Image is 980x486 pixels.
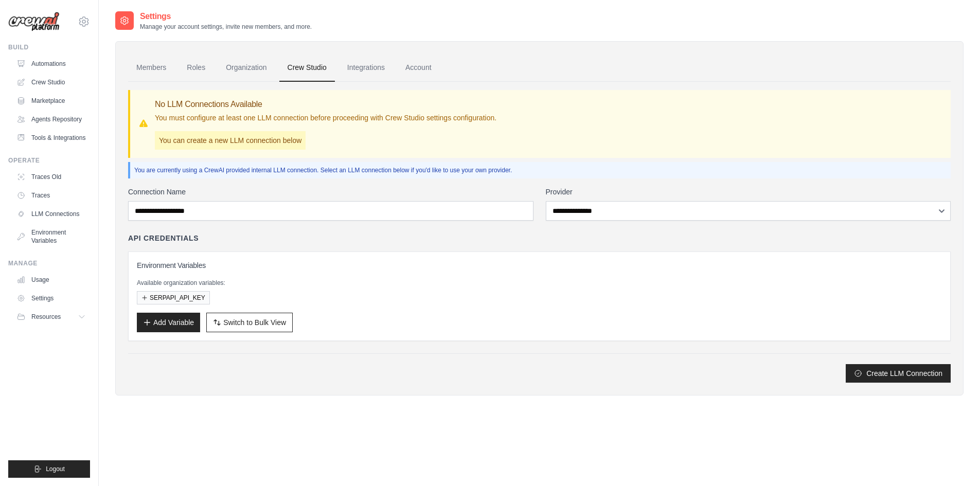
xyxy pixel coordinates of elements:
[339,54,393,82] a: Integrations
[140,10,312,23] h2: Settings
[397,54,440,82] a: Account
[12,206,90,222] a: LLM Connections
[137,279,942,287] p: Available organization variables:
[8,12,60,32] img: Logo
[12,224,90,249] a: Environment Variables
[140,23,312,31] p: Manage your account settings, invite new members, and more.
[155,98,496,111] h3: No LLM Connections Available
[218,54,275,82] a: Organization
[206,313,293,332] button: Switch to Bulk View
[12,272,90,288] a: Usage
[134,166,947,174] p: You are currently using a CrewAI provided internal LLM connection. Select an LLM connection below...
[12,130,90,146] a: Tools & Integrations
[8,460,90,478] button: Logout
[12,56,90,72] a: Automations
[137,260,942,271] h3: Environment Variables
[546,187,951,197] label: Provider
[12,111,90,128] a: Agents Repository
[8,43,90,51] div: Build
[12,93,90,109] a: Marketplace
[137,313,200,332] button: Add Variable
[128,54,174,82] a: Members
[46,465,65,473] span: Logout
[12,169,90,185] a: Traces Old
[155,113,496,123] p: You must configure at least one LLM connection before proceeding with Crew Studio settings config...
[137,291,210,304] button: SERPAPI_API_KEY
[12,74,90,91] a: Crew Studio
[846,364,951,383] button: Create LLM Connection
[12,309,90,325] button: Resources
[8,259,90,267] div: Manage
[12,187,90,204] a: Traces
[8,156,90,165] div: Operate
[128,233,199,243] h4: API Credentials
[155,131,306,150] p: You can create a new LLM connection below
[12,290,90,307] a: Settings
[179,54,213,82] a: Roles
[223,317,286,328] span: Switch to Bulk View
[31,313,61,321] span: Resources
[128,187,533,197] label: Connection Name
[279,54,335,82] a: Crew Studio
